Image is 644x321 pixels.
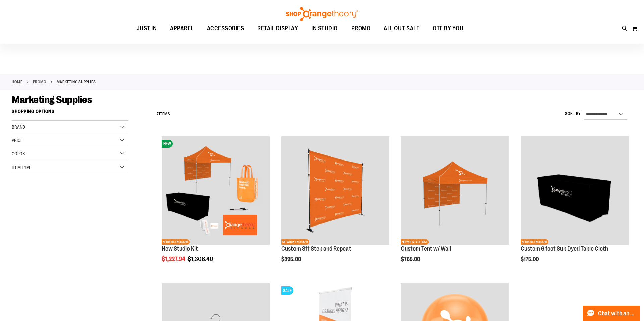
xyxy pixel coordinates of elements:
span: $765.00 [401,256,421,262]
a: Custom 8ft Step and Repeat [281,245,351,252]
img: OTF 8ft Step and Repeat [281,136,390,245]
span: Brand [12,124,25,130]
div: product [278,133,393,276]
span: $175.00 [521,256,540,262]
img: OTF 6 foot Sub Dyed Table Cloth [521,136,629,245]
span: NETWORK EXCLUSIVE [281,239,309,245]
span: NETWORK EXCLUSIVE [162,239,190,245]
span: NEW [162,140,173,148]
a: New Studio Kit [162,245,198,252]
a: OTF Custom Tent w/single sided wall OrangeNETWORK EXCLUSIVE [401,136,509,246]
span: SALE [281,286,293,295]
span: NETWORK EXCLUSIVE [401,239,429,245]
a: PROMO [33,79,47,85]
div: product [397,133,513,276]
span: NETWORK EXCLUSIVE [521,239,548,245]
span: ALL OUT SALE [384,21,419,36]
strong: Shopping Options [12,106,128,121]
span: ACCESSORIES [207,21,244,36]
a: Custom Tent w/ Wall [401,245,451,252]
span: APPAREL [170,21,194,36]
span: OTF BY YOU [433,21,463,36]
a: OTF 6 foot Sub Dyed Table ClothNETWORK EXCLUSIVE [521,136,629,246]
span: Price [12,138,23,143]
a: Custom 6 foot Sub Dyed Table Cloth [521,245,608,252]
h2: Items [157,109,170,119]
span: $1,306.40 [187,256,214,262]
strong: Marketing Supplies [57,79,96,85]
span: Marketing Supplies [12,94,92,105]
button: Chat with an Expert [583,306,640,321]
a: New Studio KitNEWNETWORK EXCLUSIVE [162,136,270,246]
span: PROMO [351,21,371,36]
span: Item Type [12,165,31,170]
span: RETAIL DISPLAY [257,21,298,36]
label: Sort By [565,111,581,117]
span: 7 [157,112,159,116]
a: Home [12,79,22,85]
a: OTF 8ft Step and RepeatNETWORK EXCLUSIVE [281,136,390,246]
span: Chat with an Expert [598,310,636,317]
span: $1,227.94 [162,256,186,262]
div: product [517,133,632,276]
span: JUST IN [137,21,157,36]
div: product [158,133,273,279]
img: New Studio Kit [162,136,270,245]
img: OTF Custom Tent w/single sided wall Orange [401,136,509,245]
img: Shop Orangetheory [285,7,359,21]
span: Color [12,151,25,156]
span: $395.00 [281,256,302,262]
span: IN STUDIO [311,21,338,36]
